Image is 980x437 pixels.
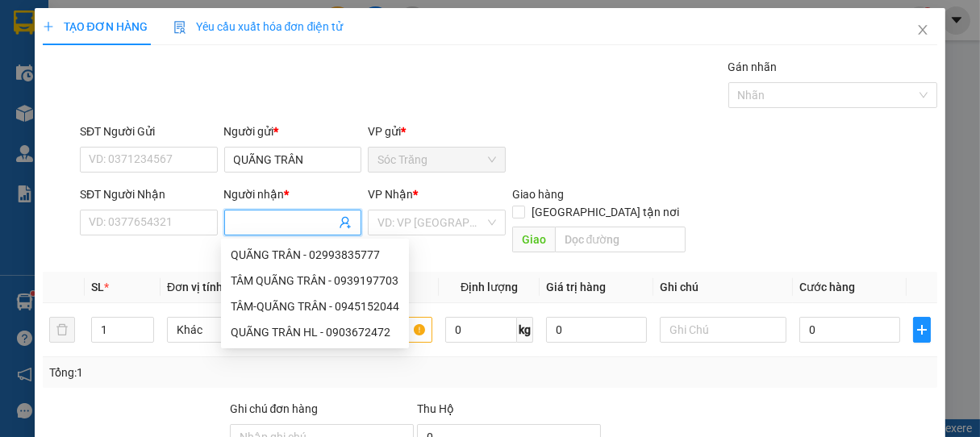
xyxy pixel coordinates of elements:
[231,298,399,315] div: TÂM-QUÃNG TRÂN - 0945152044
[555,227,686,252] input: Dọc đường
[221,293,409,319] div: TÂM-QUÃNG TRÂN - 0945152044
[221,242,409,268] div: QUÃNG TRÂN - 02993835777
[799,281,855,293] span: Cước hàng
[91,281,104,293] span: SL
[111,87,215,105] li: VP Quận 8
[660,317,786,343] input: Ghi Chú
[231,323,399,341] div: QUÃNG TRÂN HL - 0903672472
[231,272,399,289] div: TÂM QUÃNG TRÂN - 0939197703
[517,317,533,343] span: kg
[221,268,409,293] div: TÂM QUÃNG TRÂN - 0939197703
[728,60,778,73] label: Gán nhãn
[339,216,352,229] span: user-add
[900,8,945,53] button: Close
[80,185,218,203] div: SĐT Người Nhận
[546,281,606,293] span: Giá trị hàng
[368,188,413,201] span: VP Nhận
[224,123,362,140] div: Người gửi
[49,317,75,343] button: delete
[653,272,792,303] th: Ghi chú
[111,108,123,119] span: environment
[914,323,931,336] span: plus
[173,21,186,34] img: icon
[417,402,454,415] span: Thu Hộ
[525,203,686,221] span: [GEOGRAPHIC_DATA] tận nơi
[8,108,19,119] span: environment
[368,123,506,140] div: VP gửi
[512,188,564,201] span: Giao hàng
[461,281,518,293] span: Định lượng
[80,123,218,140] div: SĐT Người Gửi
[377,148,496,172] span: Sóc Trăng
[177,318,283,342] span: Khác
[43,20,148,33] span: TẠO ĐƠN HÀNG
[167,281,227,293] span: Đơn vị tính
[230,402,319,415] label: Ghi chú đơn hàng
[49,364,380,381] div: Tổng: 1
[546,317,647,343] input: 0
[231,246,399,264] div: QUÃNG TRÂN - 02993835777
[8,8,65,65] img: logo.jpg
[913,317,932,343] button: plus
[221,319,409,345] div: QUÃNG TRÂN HL - 0903672472
[173,20,344,33] span: Yêu cầu xuất hóa đơn điện tử
[916,23,929,36] span: close
[8,87,111,105] li: VP Sóc Trăng
[8,8,234,69] li: Vĩnh Thành (Sóc Trăng)
[224,185,362,203] div: Người nhận
[512,227,555,252] span: Giao
[43,21,54,32] span: plus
